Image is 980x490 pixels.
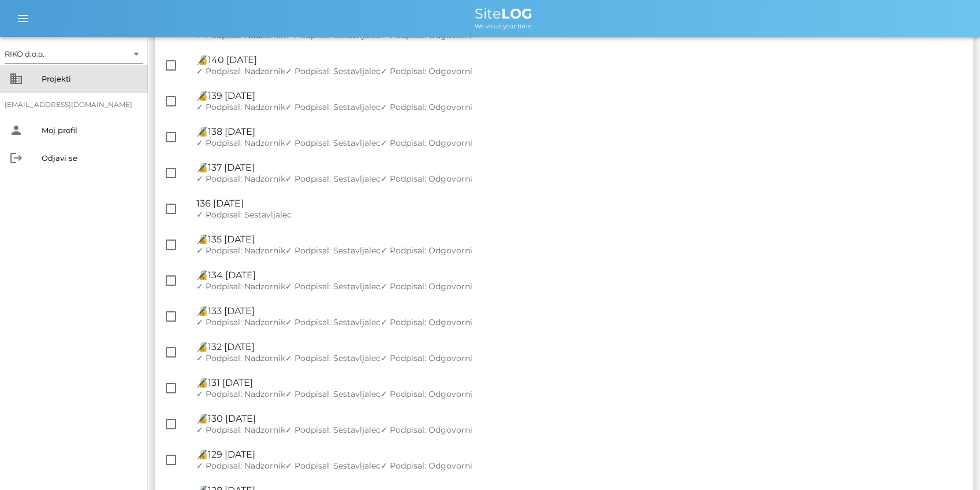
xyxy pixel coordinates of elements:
[42,74,139,83] div: Projekti
[285,460,381,471] span: ✓ Podpisal: Sestavljalec
[196,54,964,65] div: 140 [DATE]
[475,23,532,30] span: We value your time.
[196,413,964,424] div: 130 [DATE]
[381,174,472,184] span: ✓ Podpisal: Odgovorni
[285,353,381,363] span: ✓ Podpisal: Sestavljalec
[381,460,472,471] span: ✓ Podpisal: Odgovorni
[922,434,980,490] div: Pripomoček za klepet
[5,45,143,63] div: RIKO d.o.o.
[285,281,381,292] span: ✓ Podpisal: Sestavljalec
[196,413,208,424] span: 🔏
[196,234,964,245] div: 135 [DATE]
[196,353,285,363] span: ✓ Podpisal: Nadzornik
[196,460,285,471] span: ✓ Podpisal: Nadzornik
[285,102,381,112] span: ✓ Podpisal: Sestavljalec
[196,389,285,399] span: ✓ Podpisal: Nadzornik
[381,389,472,399] span: ✓ Podpisal: Odgovorni
[196,305,208,316] span: 🔏
[196,449,208,460] span: 🔏
[196,449,964,460] div: 129 [DATE]
[196,138,285,148] span: ✓ Podpisal: Nadzornik
[475,5,532,22] span: Site
[196,281,285,292] span: ✓ Podpisal: Nadzornik
[196,198,964,209] div: 136 [DATE]
[501,5,532,22] b: LOG
[196,162,208,173] span: 🔏
[196,341,208,352] span: 🔏
[196,54,208,65] span: 🔏
[196,270,964,281] div: 134 [DATE]
[381,66,472,76] span: ✓ Podpisal: Odgovorni
[381,138,472,148] span: ✓ Podpisal: Odgovorni
[922,434,980,490] iframe: Chat Widget
[196,66,285,76] span: ✓ Podpisal: Nadzornik
[196,90,208,101] span: 🔏
[285,389,381,399] span: ✓ Podpisal: Sestavljalec
[196,425,285,435] span: ✓ Podpisal: Nadzornik
[9,72,23,86] i: business
[196,377,964,388] div: 131 [DATE]
[196,209,292,220] span: ✓ Podpisal: Sestavljalec
[196,317,285,327] span: ✓ Podpisal: Nadzornik
[285,66,381,76] span: ✓ Podpisal: Sestavljalec
[381,102,472,112] span: ✓ Podpisal: Odgovorni
[5,49,44,59] div: RIKO d.o.o.
[381,245,472,256] span: ✓ Podpisal: Odgovorni
[196,245,285,256] span: ✓ Podpisal: Nadzornik
[196,305,964,316] div: 133 [DATE]
[196,126,208,137] span: 🔏
[196,126,964,137] div: 138 [DATE]
[16,12,30,25] i: menu
[196,102,285,112] span: ✓ Podpisal: Nadzornik
[381,281,472,292] span: ✓ Podpisal: Odgovorni
[381,353,472,363] span: ✓ Podpisal: Odgovorni
[285,317,381,327] span: ✓ Podpisal: Sestavljalec
[196,174,285,184] span: ✓ Podpisal: Nadzornik
[285,245,381,256] span: ✓ Podpisal: Sestavljalec
[285,425,381,435] span: ✓ Podpisal: Sestavljalec
[42,126,139,135] div: Moj profil
[129,47,143,61] i: arrow_drop_down
[42,153,139,163] div: Odjavi se
[9,123,23,137] i: person
[381,317,472,327] span: ✓ Podpisal: Odgovorni
[196,341,964,352] div: 132 [DATE]
[196,234,208,245] span: 🔏
[196,90,964,101] div: 139 [DATE]
[196,270,208,281] span: 🔏
[196,377,208,388] span: 🔏
[285,174,381,184] span: ✓ Podpisal: Sestavljalec
[9,151,23,165] i: logout
[285,138,381,148] span: ✓ Podpisal: Sestavljalec
[196,162,964,173] div: 137 [DATE]
[381,425,472,435] span: ✓ Podpisal: Odgovorni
